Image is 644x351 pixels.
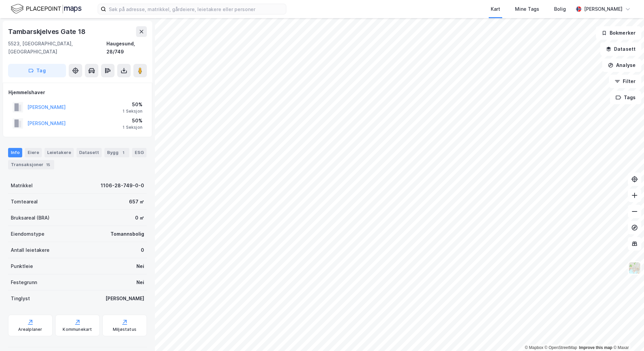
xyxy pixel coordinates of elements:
[44,148,74,157] div: Leietakere
[123,125,142,130] div: 1 Seksjon
[11,246,50,254] div: Antall leietakere
[120,149,127,156] div: 1
[76,148,102,157] div: Datasett
[132,148,147,157] div: ESG
[105,295,144,303] div: [PERSON_NAME]
[136,262,144,270] div: Nei
[579,345,612,350] a: Improve this map
[515,5,539,13] div: Mine Tags
[106,40,147,56] div: Haugesund, 28/749
[136,278,144,286] div: Nei
[11,198,38,206] div: Tomteareal
[123,117,142,125] div: 50%
[8,40,106,56] div: 5523, [GEOGRAPHIC_DATA], [GEOGRAPHIC_DATA]
[11,262,33,270] div: Punktleie
[609,75,641,88] button: Filter
[135,214,144,222] div: 0 ㎡
[11,214,50,222] div: Bruksareal (BRA)
[11,230,44,238] div: Eiendomstype
[584,5,622,13] div: [PERSON_NAME]
[11,3,82,15] img: logo.f888ab2527a4732fd821a326f86c7f29.svg
[123,109,142,114] div: 1 Seksjon
[104,148,129,157] div: Bygg
[8,160,54,169] div: Transaksjoner
[628,262,641,274] img: Z
[123,101,142,109] div: 50%
[11,295,30,303] div: Tinglyst
[45,161,52,168] div: 15
[8,148,22,157] div: Info
[25,148,42,157] div: Eiere
[600,42,641,56] button: Datasett
[602,58,641,72] button: Analyse
[525,345,543,350] a: Mapbox
[113,327,136,332] div: Miljøstatus
[8,64,66,77] button: Tag
[129,198,144,206] div: 657 ㎡
[110,230,144,238] div: Tomannsbolig
[18,327,42,332] div: Arealplaner
[554,5,566,13] div: Bolig
[610,319,644,351] div: Kontrollprogram for chat
[8,26,87,37] div: Tambarskjelves Gate 18
[11,182,33,190] div: Matrikkel
[8,88,147,96] div: Hjemmelshaver
[491,5,500,13] div: Kart
[596,26,641,40] button: Bokmerker
[610,319,644,351] iframe: Chat Widget
[141,246,144,254] div: 0
[610,91,641,104] button: Tags
[63,327,92,332] div: Kommunekart
[11,278,37,286] div: Festegrunn
[101,182,144,190] div: 1106-28-749-0-0
[545,345,577,350] a: OpenStreetMap
[106,4,286,14] input: Søk på adresse, matrikkel, gårdeiere, leietakere eller personer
